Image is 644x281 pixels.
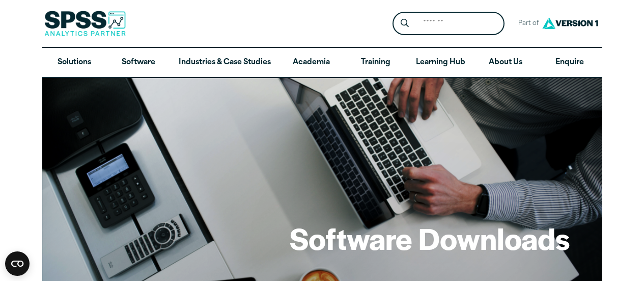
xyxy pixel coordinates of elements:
button: Search magnifying glass icon [395,14,414,33]
a: Training [343,48,407,78]
form: Site Header Search Form [393,12,505,36]
img: SPSS Analytics Partner [44,11,126,36]
img: Version1 Logo [540,14,601,33]
a: Academia [279,48,343,78]
a: Industries & Case Studies [171,48,279,78]
button: Open CMP widget [5,251,30,276]
nav: Desktop version of site main menu [42,48,602,78]
svg: Search magnifying glass icon [401,19,409,28]
span: Part of [513,16,540,31]
a: Solutions [42,48,106,78]
h1: Software Downloads [290,218,570,258]
a: Enquire [538,48,602,78]
a: Learning Hub [408,48,473,78]
a: About Us [473,48,538,78]
a: Software [106,48,171,78]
